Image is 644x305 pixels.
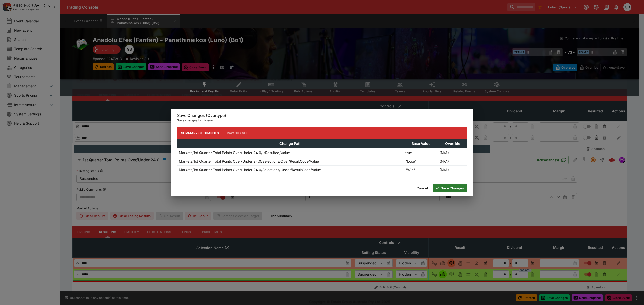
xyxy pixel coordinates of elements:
[404,157,438,166] td: "Lose"
[177,113,467,118] h6: Save Changes (Overtype)
[438,157,467,166] td: (N/A)
[223,127,252,139] button: Raw Change
[438,166,467,174] td: (N/A)
[433,184,467,192] button: Save Changes
[179,159,319,164] p: Markets/1st Quarter Total Points Over/Under 24.0/Selections/Over/ResultCode/Value
[177,139,404,148] th: Change Path
[177,127,223,139] button: Summary of Changes
[404,139,438,148] th: Base Value
[179,167,321,172] p: Markets/1st Quarter Total Points Over/Under 24.0/Selections/Under/ResultCode/Value
[438,148,467,157] td: (N/A)
[438,139,467,148] th: Override
[179,150,290,155] p: Markets/1st Quarter Total Points Over/Under 24.0/IsResulted/Value
[404,148,438,157] td: true
[177,118,467,123] p: Save changes to this event.
[414,184,431,192] button: Cancel
[404,166,438,174] td: "Win"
